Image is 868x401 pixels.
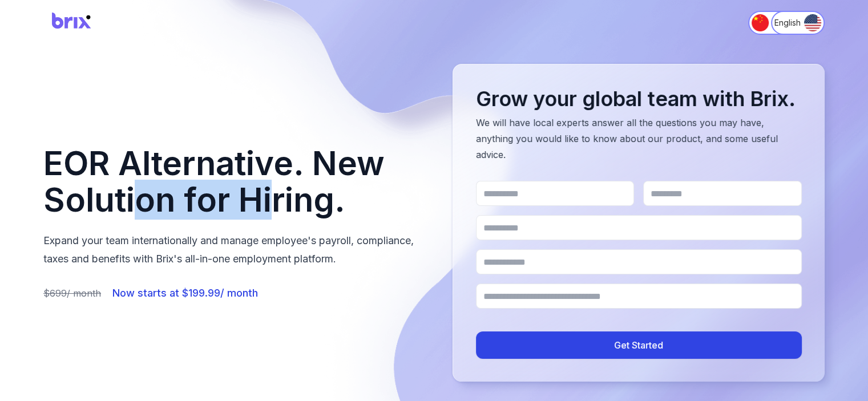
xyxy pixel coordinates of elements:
button: Get Started [476,331,802,359]
h1: EOR Alternative. New Solution for Hiring. [43,145,415,218]
span: Now starts at $199.99/ month [112,286,258,300]
img: 简体中文 [752,14,769,31]
span: $699/ month [43,286,101,300]
button: Switch to 简体中文 [748,11,808,35]
h2: Grow your global team with Brix. [476,87,802,110]
div: Lead capture form [453,64,825,382]
input: First Name [476,181,635,206]
p: Expand your team internationally and manage employee's payroll, compliance, taxes and benefits wi... [43,232,415,268]
p: We will have local experts answer all the questions you may have, anything you would like to know... [476,115,802,163]
img: English [804,14,821,31]
img: Brix Logo [43,8,100,38]
input: Where is the business established? [476,283,802,309]
span: English [774,17,801,29]
input: Last Name [643,181,802,206]
input: Work email [476,215,802,240]
button: Switch to English [771,11,825,35]
input: Company name [476,249,802,274]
